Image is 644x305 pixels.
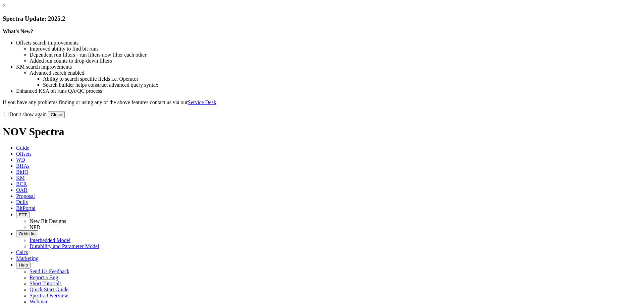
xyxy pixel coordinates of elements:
[16,145,29,151] span: Guide
[30,287,68,292] a: Quick Start Guide
[16,163,30,169] span: BHAs
[30,299,48,304] a: Webinar
[19,262,28,268] span: Help
[16,157,25,163] span: WD
[30,237,70,243] a: Interbedded Model
[30,269,69,274] a: Send Us Feedback
[19,231,36,236] span: OrbitLite
[16,205,36,211] span: BitPortal
[48,111,65,118] button: Close
[16,193,35,199] span: Proposal
[30,224,40,230] a: NPD
[30,58,641,64] li: Added run counts to drop-down filters
[3,126,641,138] h1: NOV Spectra
[3,28,33,34] strong: What's New?
[16,181,27,187] span: BCR
[16,88,641,94] li: Enhanced KSA bit runs QA/QC process
[16,64,641,70] li: KM search improvements
[3,99,641,105] p: If you have any problems finding or using any of the above features contact us via our
[30,281,62,286] a: Short Tutorials
[30,243,99,249] a: Durability and Parameter Model
[3,15,641,22] h3: Spectra Update: 2025.2
[19,212,27,217] span: FTT
[30,293,68,298] a: Spectra Overview
[4,112,8,116] input: Don't show again
[30,218,66,224] a: New Bit Designs
[3,111,47,117] label: Don't show again
[188,99,216,105] a: Service Desk
[16,199,28,205] span: Dulls
[16,40,641,46] li: Offsets search improvements
[43,76,641,82] li: Ability to search specific fields i.e. Operator
[16,187,28,193] span: OAR
[16,255,39,261] span: Marketing
[16,249,28,255] span: Calcs
[30,46,641,52] li: Improved ability to find bit runs
[16,151,32,157] span: Offsets
[30,275,58,280] a: Report a Bug
[16,175,25,181] span: KM
[30,70,641,76] li: Advanced search enabled
[3,3,6,8] a: ×
[30,52,641,58] li: Dependent run filters - run filters now filter each other
[16,169,28,175] span: BitIQ
[43,82,641,88] li: Search builder helps construct advanced query syntax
